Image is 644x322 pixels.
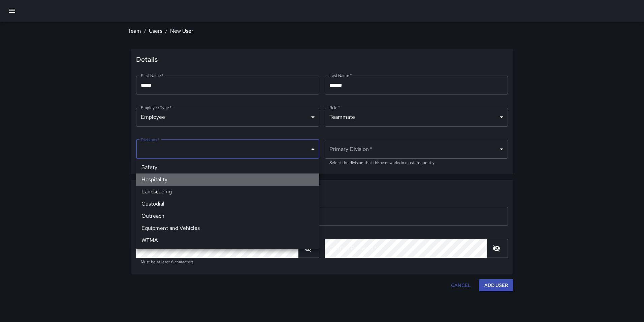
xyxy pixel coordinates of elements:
li: Equipment and Vehicles [136,222,319,234]
li: Landscaping [136,186,319,198]
li: Safety [136,161,319,173]
li: WTMA [136,234,319,246]
li: Custodial [136,198,319,210]
li: Outreach [136,210,319,222]
li: Hospitality [136,173,319,186]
